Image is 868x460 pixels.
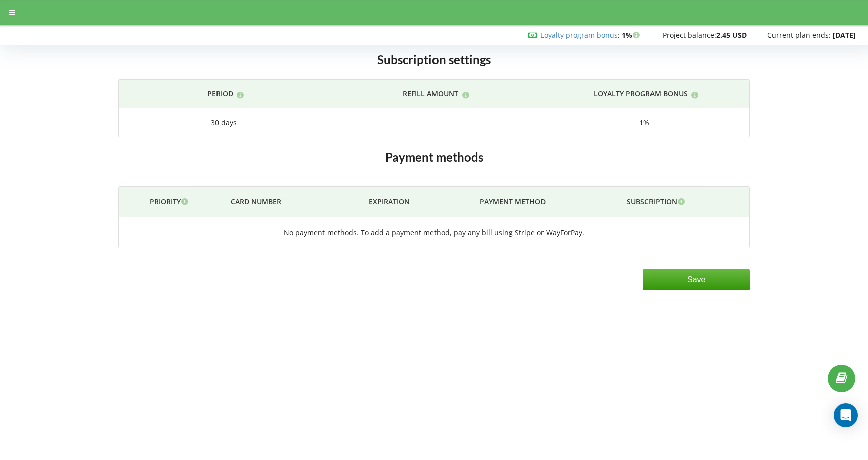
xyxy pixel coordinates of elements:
h2: Subscription settings [118,47,750,73]
div: 30 days [211,118,237,128]
th: Subscription [586,187,727,217]
p: Period [207,89,233,99]
th: Payment method [439,187,586,217]
span: : [540,30,620,40]
i: Money will be debited from the active card with the highest priority (the larger the number, the ... [181,197,189,204]
td: No payment methods. To add a payment method, pay any bill using Stripe or WayForPay. [119,217,749,248]
strong: 2.45 USD [716,30,747,40]
th: Card number [222,187,340,217]
div: 1% [549,118,740,128]
p: Loyalty program bonus [594,89,688,99]
a: Loyalty program bonus [540,30,618,40]
strong: 1% [622,30,642,40]
th: Expiration [340,187,439,217]
th: Priority [119,187,222,217]
strong: [DATE] [833,30,856,40]
span: Current plan ends: [767,30,831,40]
h2: Payment methods [118,150,750,165]
i: The card linked to extending Ringostat services will be charged once the subscription has ended, ... [677,197,686,204]
div: Open Intercom Messenger [834,403,858,427]
span: Project balance: [663,30,716,40]
p: Refill amount [403,89,458,99]
input: Save [643,269,750,290]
